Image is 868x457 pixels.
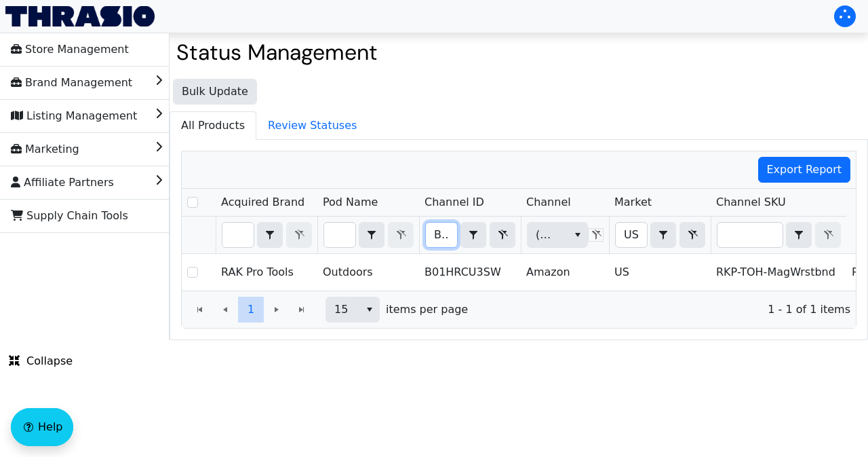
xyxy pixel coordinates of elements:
span: Acquired Brand [221,194,304,211]
span: items per page [386,301,468,318]
button: Bulk Update [173,79,257,105]
span: Export Report [767,162,842,178]
span: Choose Operator [786,222,812,248]
button: Page 1 [238,297,264,323]
h2: Status Management [176,39,861,65]
div: Page 1 of 1 [182,291,856,328]
th: Filter [711,217,846,254]
td: US [609,254,711,291]
input: Select Row [187,197,198,208]
span: Channel SKU [716,194,786,211]
span: (All) [536,227,557,243]
th: Filter [609,217,711,254]
span: Marketing [11,139,79,160]
td: Amazon [521,254,609,291]
th: Filter [419,217,521,254]
button: Help floatingactionbutton [11,408,73,446]
button: select [461,223,486,247]
th: Filter [317,217,419,254]
span: Affiliate Partners [11,172,114,194]
span: Choose Operator [359,222,384,248]
th: Filter [216,217,317,254]
span: Supply Chain Tools [11,205,128,227]
input: Filter [717,223,783,247]
img: Thrasio Logo [5,6,155,26]
td: B01HRCU3SW [419,254,521,291]
input: Filter [222,223,254,247]
span: Bulk Update [182,84,248,100]
td: Outdoors [317,254,419,291]
span: Choose Operator [650,222,676,248]
button: select [651,223,675,247]
span: Listing Management [11,105,137,127]
td: RKP-TOH-MagWrstbnd [711,254,846,291]
span: Help [38,419,62,435]
input: Filter [616,223,647,247]
span: Store Management [11,39,129,60]
span: Brand Management [11,72,132,94]
button: Export Report [758,157,851,183]
span: Page size [325,297,380,323]
button: select [787,223,811,247]
span: Choose Operator [257,222,283,248]
span: Pod Name [323,194,378,211]
input: Filter [324,223,355,247]
span: 1 - 1 of 1 items [479,301,850,318]
span: Review Statuses [257,112,368,139]
span: Channel ID [425,194,484,211]
span: Market [614,194,652,211]
input: Select Row [187,267,198,278]
button: select [258,223,282,247]
span: Channel [526,194,571,211]
button: select [568,223,587,247]
button: Clear [679,222,705,248]
button: Clear [490,222,515,248]
span: 1 [248,301,254,318]
span: 15 [334,301,351,318]
button: select [359,297,379,322]
th: Filter [521,217,609,254]
span: Collapse [9,353,73,369]
span: All Products [170,112,256,139]
input: Filter [426,223,457,247]
button: select [359,223,384,247]
td: RAK Pro Tools [216,254,317,291]
span: Choose Operator [460,222,486,248]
